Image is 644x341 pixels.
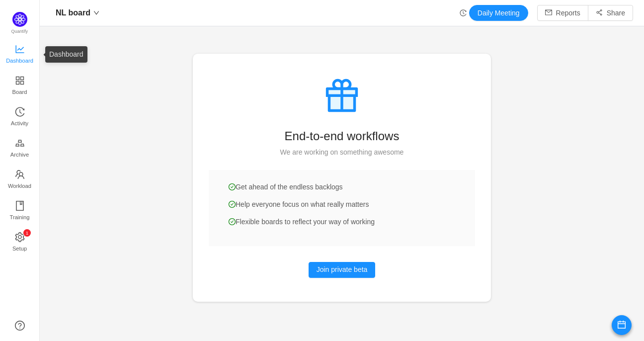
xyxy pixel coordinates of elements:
a: Training [15,201,25,221]
button: icon: calendar [612,315,632,335]
span: Quantify [11,29,28,34]
span: Board [12,82,27,102]
i: icon: down [93,10,99,16]
span: NL board [56,5,90,21]
a: icon: question-circle [15,321,25,331]
i: icon: gold [15,138,25,148]
span: Workload [8,176,31,196]
button: Join private beta [309,262,376,278]
button: Daily Meeting [469,5,528,21]
a: Archive [15,139,25,159]
a: Dashboard [15,45,25,65]
a: Activity [15,107,25,127]
i: icon: book [15,201,25,211]
i: icon: history [15,107,25,117]
i: icon: appstore [15,76,25,85]
sup: 1 [23,229,31,237]
button: icon: share-altShare [588,5,633,21]
i: icon: line-chart [15,44,25,54]
img: Quantify [12,12,27,27]
i: icon: history [460,9,467,16]
i: icon: team [15,170,25,179]
button: icon: mailReports [537,5,588,21]
span: Training [9,207,29,227]
a: Board [15,76,25,96]
a: icon: settingSetup [15,233,25,253]
i: icon: setting [15,232,25,242]
span: Setup [12,239,27,258]
span: Dashboard [6,51,33,71]
span: Activity [11,113,28,133]
span: Archive [10,145,29,165]
p: 1 [25,229,28,237]
a: Workload [15,170,25,190]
